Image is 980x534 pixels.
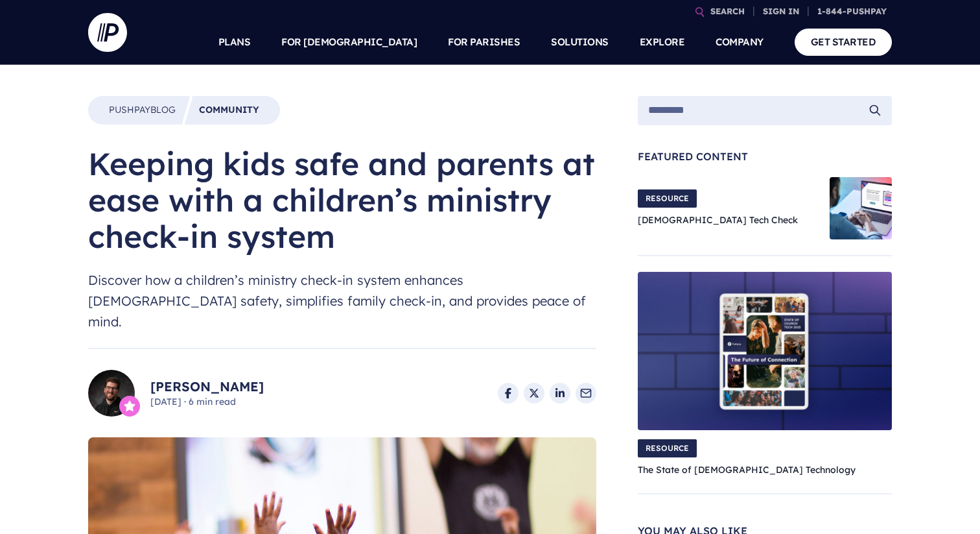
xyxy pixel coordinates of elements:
a: The State of [DEMOGRAPHIC_DATA] Technology [638,464,856,476]
a: PushpayBlog [109,104,176,117]
a: SOLUTIONS [551,19,609,65]
a: GET STARTED [795,29,892,55]
a: Share on X [524,383,544,404]
a: Share on Facebook [498,383,519,404]
img: Church Tech Check Blog Hero Image [830,177,892,239]
img: Jonathan Louvis [88,370,135,417]
span: RESOURCE [638,189,697,208]
a: FOR [DEMOGRAPHIC_DATA] [281,19,417,65]
h1: Keeping kids safe and parents at ease with a children’s ministry check-in system [88,145,596,254]
a: [DEMOGRAPHIC_DATA] Tech Check [638,214,798,226]
a: Share via Email [576,383,596,404]
a: [PERSON_NAME] [150,378,264,396]
span: Pushpay [109,104,150,115]
span: Discover how a children’s ministry check-in system enhances [DEMOGRAPHIC_DATA] safety, simplifies... [88,270,596,332]
a: COMPANY [716,19,764,65]
a: Community [199,104,259,117]
a: FOR PARISHES [448,19,520,65]
a: EXPLORE [640,19,685,65]
span: RESOURCE [638,439,697,457]
a: Share on LinkedIn [550,383,570,404]
span: [DATE] 6 min read [150,396,264,409]
span: Featured Content [638,151,892,162]
a: PLANS [218,19,251,65]
span: · [184,396,186,407]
